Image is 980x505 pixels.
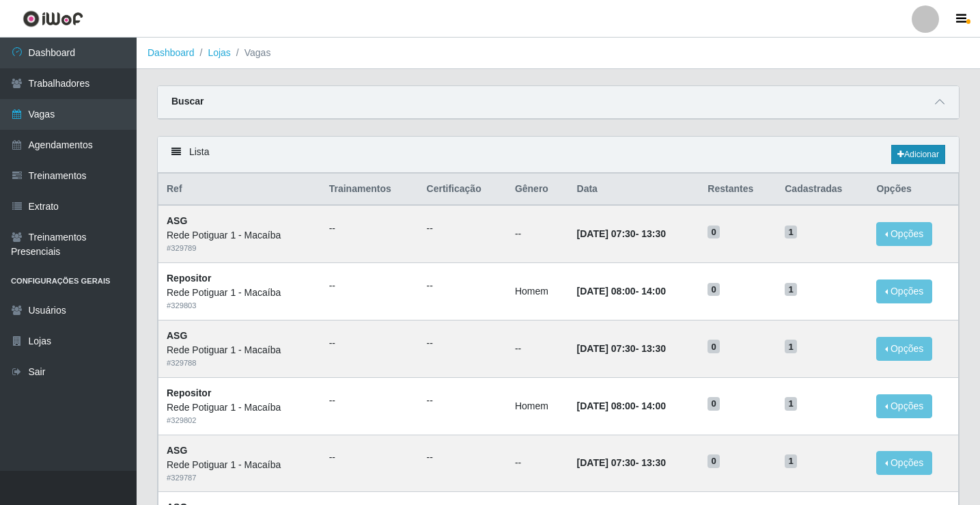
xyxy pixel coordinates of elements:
li: Vagas [231,46,271,60]
time: 13:30 [641,343,666,354]
button: Opções [876,279,932,303]
time: 14:00 [641,286,666,297]
strong: ASG [167,445,187,456]
time: [DATE] 07:30 [577,343,636,354]
div: Rede Potiguar 1 - Macaíba [167,458,313,472]
span: 0 [708,397,720,411]
a: Lojas [208,47,230,58]
ul: -- [427,279,499,293]
button: Opções [876,394,932,418]
th: Trainamentos [321,174,419,206]
div: # 329788 [167,357,313,369]
div: Rede Potiguar 1 - Macaíba [167,400,313,415]
strong: Buscar [171,96,204,107]
ul: -- [427,221,499,236]
strong: - [577,400,666,411]
td: -- [507,320,569,377]
ul: -- [329,394,410,408]
ul: -- [329,336,410,351]
span: 1 [785,454,797,468]
strong: - [577,286,666,297]
span: 1 [785,397,797,411]
ul: -- [329,279,410,293]
strong: Repositor [167,387,211,398]
div: # 329803 [167,300,313,312]
ul: -- [427,394,499,408]
th: Certificação [419,174,507,206]
time: [DATE] 08:00 [577,400,636,411]
strong: - [577,457,666,468]
img: CoreUI Logo [23,10,83,27]
span: 0 [708,226,720,239]
button: Opções [876,337,932,361]
time: [DATE] 07:30 [577,457,636,468]
div: # 329802 [167,415,313,426]
span: 1 [785,340,797,353]
span: 1 [785,226,797,239]
strong: ASG [167,215,187,226]
th: Opções [868,174,958,206]
th: Restantes [699,174,776,206]
th: Ref [158,174,321,206]
span: 0 [708,340,720,353]
time: 13:30 [641,457,666,468]
ul: -- [329,450,410,465]
div: # 329787 [167,472,313,484]
td: -- [507,435,569,492]
th: Data [569,174,700,206]
span: 0 [708,454,720,468]
div: Lista [158,137,959,173]
div: Rede Potiguar 1 - Macaíba [167,286,313,300]
time: [DATE] 07:30 [577,228,636,239]
strong: - [577,228,666,239]
nav: breadcrumb [137,38,980,69]
ul: -- [329,221,410,236]
span: 0 [708,283,720,297]
div: Rede Potiguar 1 - Macaíba [167,228,313,243]
time: [DATE] 08:00 [577,286,636,297]
a: Dashboard [148,47,195,58]
th: Gênero [507,174,569,206]
td: -- [507,205,569,262]
strong: ASG [167,330,187,341]
time: 13:30 [641,228,666,239]
time: 14:00 [641,400,666,411]
span: 1 [785,283,797,297]
ul: -- [427,450,499,465]
strong: - [577,343,666,354]
div: Rede Potiguar 1 - Macaíba [167,343,313,357]
button: Opções [876,222,932,246]
button: Opções [876,451,932,475]
strong: Repositor [167,273,211,284]
td: Homem [507,377,569,435]
a: Adicionar [891,145,945,164]
div: # 329789 [167,243,313,254]
th: Cadastradas [776,174,868,206]
td: Homem [507,263,569,320]
ul: -- [427,336,499,351]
